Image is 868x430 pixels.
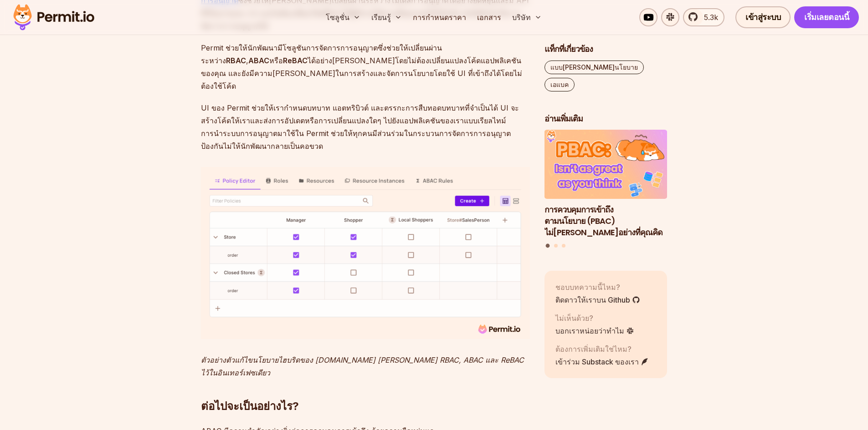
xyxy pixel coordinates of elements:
a: เริ่มเลยตอนนี้ [794,6,859,28]
a: เอกสาร [473,8,505,26]
img: บรรณาธิการนโยบาย.png [201,167,530,339]
font: อ่านเพิ่มเติม [544,113,583,124]
img: การควบคุมการเข้าถึงตามนโยบาย (PBAC) ไม่ได้ดีอย่างที่คุณคิด [544,130,668,199]
a: 5.3k [683,8,724,26]
li: 1 ใน 3 [544,130,668,238]
button: ไปที่สไลด์ที่ 3 [562,244,565,248]
font: , [246,56,248,65]
font: การกำหนดราคา [413,13,466,22]
a: ติดดาวให้เราบน Github [555,294,640,305]
a: บอกเราหน่อยว่าทำไม [555,325,634,336]
font: เอแบค [550,81,569,88]
font: การควบคุมการเข้าถึงตามนโยบาย (PBAC) ไม่[PERSON_NAME]อย่างที่คุณคิด [544,204,663,238]
a: เข้าสู่ระบบ [735,6,791,28]
font: แท็กที่เกี่ยวข้อง [544,43,593,55]
font: หรือ [269,56,283,65]
font: RBAC [226,56,246,65]
div: โพสต์ [544,130,668,249]
font: ตัวอย่างตัวแก้ไขนโยบายไฮบริดของ [DOMAIN_NAME] [PERSON_NAME] RBAC, ABAC และ ReBAC ไว้ในอินเทอร์เฟซ... [201,355,524,377]
font: ต่อไปจะเป็นอย่างไร? [201,400,299,413]
button: ไปที่สไลด์ที่ 1 [546,244,550,248]
font: UI ของ Permit ช่วยให้เรากำหนดบทบาท แอตทริบิวต์ และตรรกะการสืบทอดบทบาทที่จำเป็นได้ UI จะสร้างโค้ดใ... [201,103,519,151]
button: บริษัท [508,8,545,26]
img: โลโก้ใบอนุญาต [9,2,98,33]
font: โซลูชั่น [326,13,349,22]
font: เข้าสู่ระบบ [745,11,781,23]
font: ต้องการเพิ่มเติมใช่ไหม? [555,344,632,354]
font: Permit ช่วยให้นักพัฒนามีโซลูชันการจัดการการอนุญาตซึ่งช่วยให้เปลี่ยนผ่านระหว่าง [201,43,442,65]
font: 5.3k [704,13,718,22]
a: การควบคุมการเข้าถึงตามนโยบาย (PBAC) ไม่ได้ดีอย่างที่คุณคิดการควบคุมการเข้าถึงตามนโยบาย (PBAC) ไม่... [544,130,668,238]
button: โซลูชั่น [322,8,364,26]
a: เข้าร่วม Substack ของเรา [555,356,649,367]
font: ได้อย่าง[PERSON_NAME]โดยไม่ต้องเปลี่ยนแปลงโค้ดแอปพลิเคชันของคุณ และยังมีความ[PERSON_NAME]ในการสร้... [201,56,522,91]
a: แบบ[PERSON_NAME]นโยบาย [544,61,644,74]
font: เริ่มเลยตอนนี้ [804,11,849,23]
a: เอแบค [544,78,575,91]
font: แบบ[PERSON_NAME]นโยบาย [550,63,638,71]
font: ชอบบทความนี้ไหม? [555,283,620,292]
font: เรียนรู้ [371,13,391,22]
font: ABAC [248,56,269,65]
font: บริษัท [512,13,531,22]
font: ไม่เห็นด้วย? [555,314,593,323]
font: ReBAC [283,56,308,65]
a: การกำหนดราคา [409,8,470,26]
button: เรียนรู้ [368,8,406,26]
font: เอกสาร [477,13,501,22]
button: ไปที่สไลด์ที่ 2 [554,244,558,248]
